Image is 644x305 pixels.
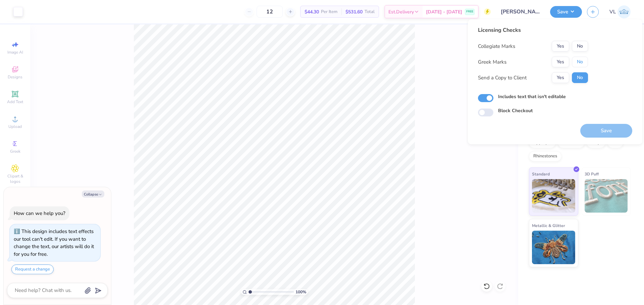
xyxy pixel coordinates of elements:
div: How can we help you? [14,210,65,217]
button: Collapse [82,190,104,198]
span: [DATE] - [DATE] [426,8,462,15]
div: Greek Marks [478,58,506,66]
button: No [572,72,588,83]
label: Block Checkout [498,107,533,114]
span: Standard [532,170,550,177]
span: Greek [10,149,20,154]
span: $44.30 [305,8,319,15]
button: Save [550,6,582,18]
span: Per Item [321,8,337,15]
span: Metallic & Glitter [532,222,565,229]
label: Includes text that isn't editable [498,93,566,100]
div: Collegiate Marks [478,43,515,50]
div: Send a Copy to Client [478,74,527,82]
span: Image AI [7,50,23,55]
span: VL [609,8,616,16]
span: Total [365,8,375,15]
button: Yes [552,72,569,83]
span: Upload [8,124,22,129]
input: – – [257,6,283,18]
img: Vincent Lloyd Laurel [618,5,631,18]
button: Yes [552,57,569,67]
span: 3D Puff [585,170,599,177]
input: Untitled Design [496,5,545,18]
button: No [572,57,588,67]
button: Yes [552,41,569,52]
a: VL [609,5,631,18]
img: Metallic & Glitter [532,231,575,264]
img: Standard [532,179,575,213]
span: 100 % [296,289,306,295]
img: 3D Puff [585,179,628,213]
div: This design includes text effects our tool can't edit. If you want to change the text, our artist... [14,228,94,257]
span: Clipart & logos [3,173,27,184]
div: Rhinestones [529,151,561,161]
span: Add Text [7,99,23,104]
span: Designs [8,74,22,80]
span: Est. Delivery [388,8,414,15]
span: FREE [466,9,473,14]
span: $531.60 [345,8,363,15]
button: No [572,41,588,52]
div: Licensing Checks [478,26,588,34]
button: Request a change [11,264,54,274]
